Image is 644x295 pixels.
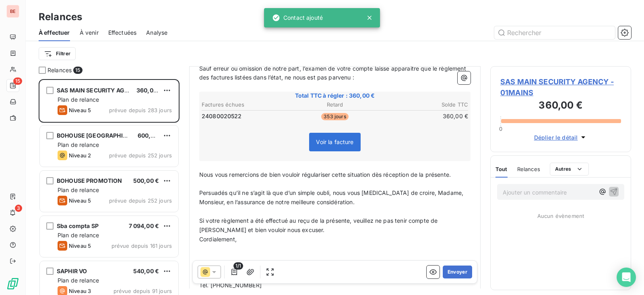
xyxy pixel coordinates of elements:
span: Niveau 5 [69,197,91,204]
span: prévue depuis 252 jours [109,152,172,159]
span: 600,00 € [138,132,163,139]
td: 360,00 € [380,112,469,121]
span: BOHOUSE [GEOGRAPHIC_DATA] [57,132,146,139]
h3: 360,00 € [500,98,621,114]
span: Niveau 2 [69,152,91,159]
span: Plan de relance [58,141,99,148]
div: Contact ajouté [272,10,323,25]
span: À venir [80,29,99,37]
span: Niveau 5 [69,243,91,249]
span: 1/1 [233,262,243,270]
span: Déplier le détail [534,133,578,142]
button: Autres [550,163,589,176]
span: prévue depuis 283 jours [109,107,172,113]
span: 0 [499,126,502,132]
h3: Relances [39,10,82,24]
span: Tout [495,166,508,172]
span: Plan de relance [58,277,99,284]
button: Envoyer [443,266,472,278]
a: 15 [6,79,19,92]
span: Total TTC à régler : 360,00 € [200,92,469,100]
span: Aucun évènement [537,213,584,219]
th: Retard [291,100,379,109]
span: 7 094,00 € [129,222,159,229]
span: Voir la facture [316,138,353,145]
span: 15 [73,67,82,74]
span: Plan de relance [58,232,99,239]
span: 500,00 € [133,177,159,184]
span: Effectuées [108,29,137,37]
th: Solde TTC [380,100,469,109]
span: 3 [15,205,22,212]
img: Logo LeanPay [6,277,19,290]
th: Factures échues [201,100,290,109]
span: SAS MAIN SECURITY AGENCY [57,87,141,94]
span: 360,00 € [136,87,162,94]
span: prévue depuis 161 jours [111,243,172,249]
span: Sba compta SP [57,222,99,229]
div: Open Intercom Messenger [617,268,636,287]
div: grid [39,79,180,295]
span: Persuadés qu’il ne s’agit là que d’un simple oubli, nous vous [MEDICAL_DATA] de croire, Madame, M... [199,189,465,205]
input: Rechercher [494,26,615,39]
span: prévue depuis 91 jours [114,288,172,294]
span: Tél. [PHONE_NUMBER] [199,282,262,289]
span: Cordialement, [199,236,237,243]
span: À effectuer [39,29,70,37]
span: Plan de relance [58,96,99,103]
span: Niveau 3 [69,288,91,294]
span: 540,00 € [133,268,159,274]
span: Nous vous remercions de bien vouloir régulariser cette situation dès réception de la présente. [199,171,451,178]
span: 353 jours [321,113,348,120]
span: Si votre règlement a été effectué au reçu de la présente, veuillez ne pas tenir compte de [PERSON... [199,217,440,233]
span: Plan de relance [58,186,99,193]
span: Niveau 5 [69,107,91,113]
span: Relances [517,166,540,172]
span: SAPHIR VO [57,268,87,274]
button: Déplier le détail [532,133,590,142]
span: prévue depuis 252 jours [109,197,172,204]
span: Analyse [146,29,167,37]
span: 24080020522 [202,112,242,120]
button: Filtrer [39,47,76,60]
span: 15 [13,77,22,85]
span: Relances [47,66,72,74]
span: SAS MAIN SECURITY AGENCY - 01MAINS [500,76,621,98]
span: BOHOUSE PROMOTION [57,177,122,184]
div: BE [6,5,19,18]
